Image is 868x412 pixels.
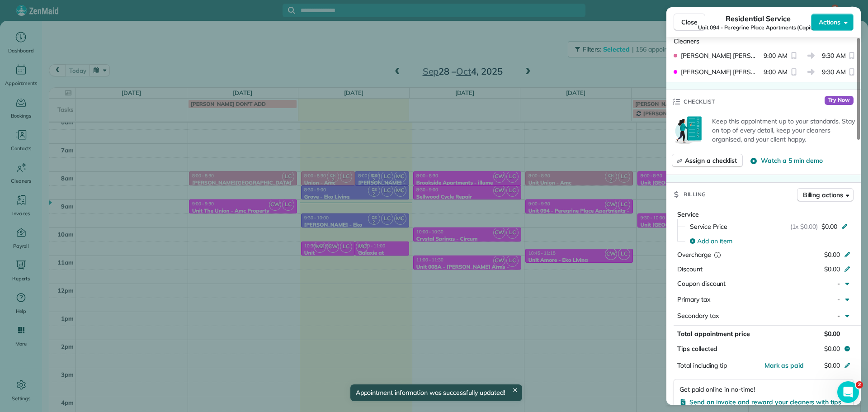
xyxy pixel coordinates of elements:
[677,361,727,369] span: Total including tip
[824,361,840,369] span: $0.00
[681,51,760,60] span: [PERSON_NAME] [PERSON_NAME]
[697,237,732,246] span: Add an item
[803,190,843,199] span: Billing actions
[822,67,846,76] span: 9:30 AM
[674,14,705,31] button: Close
[726,13,790,24] span: Residential Service
[350,384,522,401] div: Appointment information was successfully updated!
[824,344,840,353] span: $0.00
[674,342,854,355] button: Tips collected$0.00
[764,67,788,76] span: 9:00 AM
[677,265,703,273] span: Discount
[677,312,719,320] span: Secondary tax
[685,156,737,165] span: Assign a checklist
[677,330,750,338] span: Total appointment price
[761,156,822,165] span: Watch a 5 min demo
[837,295,840,303] span: -
[689,398,841,406] span: Send an invoice and reward your cleaners with tips
[684,234,854,248] button: Add an item
[824,265,840,273] span: $0.00
[681,18,698,27] span: Close
[677,279,726,288] span: Coupon discount
[690,222,727,231] span: Service Price
[712,117,855,144] p: Keep this appointment up to your standards. Stay on top of every detail, keep your cleaners organ...
[824,251,840,259] span: $0.00
[684,97,715,106] span: Checklist
[672,154,743,167] button: Assign a checklist
[750,156,822,165] button: Watch a 5 min demo
[837,381,859,403] iframe: Intercom live chat
[698,24,818,31] span: Unit 094 - Peregrine Place Apartments (Capital)
[677,250,755,259] div: Overcharge
[856,381,863,388] span: 2
[684,190,706,199] span: Billing
[819,18,840,27] span: Actions
[790,222,818,231] span: (1x $0.00)
[821,222,837,231] span: $0.00
[677,344,717,353] span: Tips collected
[837,279,840,288] span: -
[674,37,699,45] span: Cleaners
[764,361,804,370] button: Mark as paid
[684,219,854,234] button: Service Price(1x $0.00)$0.00
[825,96,854,105] span: Try Now
[681,67,760,76] span: [PERSON_NAME] [PERSON_NAME]-German
[822,51,846,60] span: 9:30 AM
[824,330,840,338] span: $0.00
[679,385,755,394] span: Get paid online in no-time!
[764,361,804,369] span: Mark as paid
[764,51,788,60] span: 9:00 AM
[837,312,840,320] span: -
[677,210,699,218] span: Service
[677,295,710,303] span: Primary tax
